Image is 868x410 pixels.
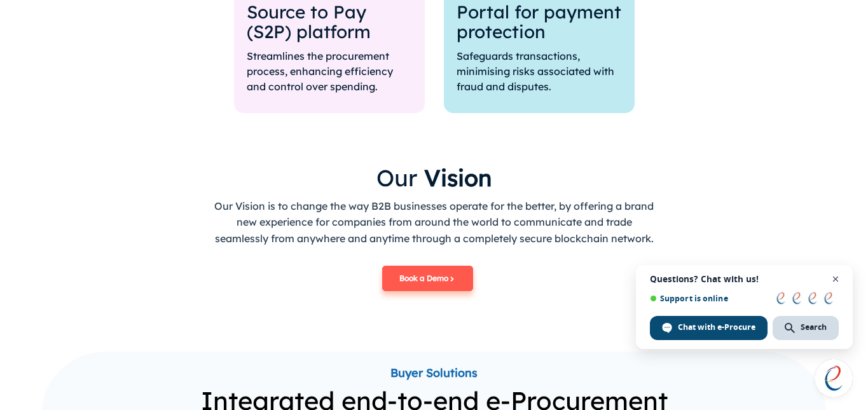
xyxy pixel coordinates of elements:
span: Search [801,322,827,333]
h3: Source to Pay (S2P) platform [247,3,412,42]
div: Open chat [815,359,853,397]
span: Vision [424,163,492,192]
div: Chat with e-Procure [650,316,768,340]
p: Our Vision is to change the way B2B businesses operate for the better, by offering a brand new ex... [212,198,657,247]
span: Chat with e-Procure [678,322,755,333]
h3: Portal for payment protection [457,3,622,42]
span: Close chat [828,271,844,287]
button: Book a Demo [382,266,473,291]
div: Search [773,316,839,340]
a: Buyer Solutions [201,364,668,381]
p: Streamlines the procurement process, enhancing efficiency and control over spending. [247,48,412,94]
h2: Our [186,164,682,192]
span: Questions? Chat with us! [650,274,839,284]
span: Support is online [650,294,768,303]
p: Safeguards transactions, minimising risks associated with fraud and disputes. [457,48,622,94]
